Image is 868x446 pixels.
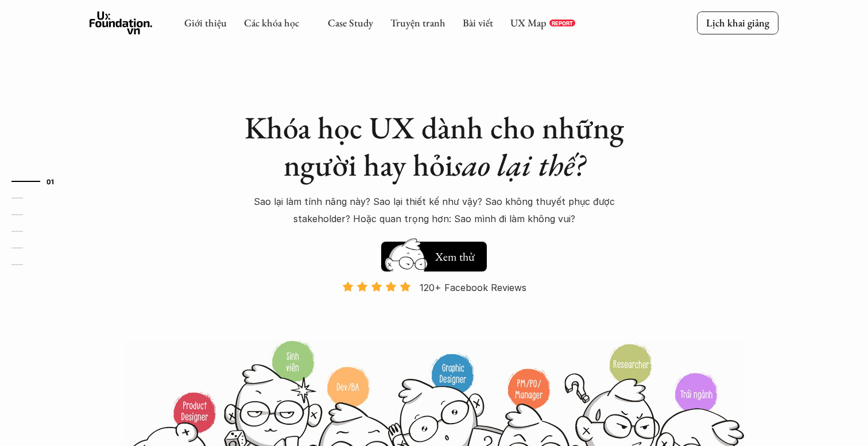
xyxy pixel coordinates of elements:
a: Lịch khai giảng [697,11,778,34]
p: 120+ Facebook Reviews [420,279,526,296]
a: REPORT [549,20,575,26]
a: Các khóa học [244,16,299,29]
h1: Khóa học UX dành cho những người hay hỏi [233,109,635,184]
a: Truyện tranh [390,16,445,29]
p: Sao lại làm tính năng này? Sao lại thiết kế như vậy? Sao không thuyết phục được stakeholder? Hoặc... [239,193,629,228]
em: sao lại thế? [453,145,585,185]
a: 120+ Facebook Reviews [332,281,536,339]
a: Xem thử [381,236,487,272]
a: UX Map [510,16,547,29]
h5: Xem thử [435,249,475,265]
a: Giới thiệu [184,16,227,29]
p: REPORT [552,20,573,26]
strong: 01 [46,177,55,185]
p: Lịch khai giảng [706,16,769,29]
a: Bài viết [463,16,493,29]
a: Case Study [328,16,373,29]
a: 01 [11,174,66,188]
